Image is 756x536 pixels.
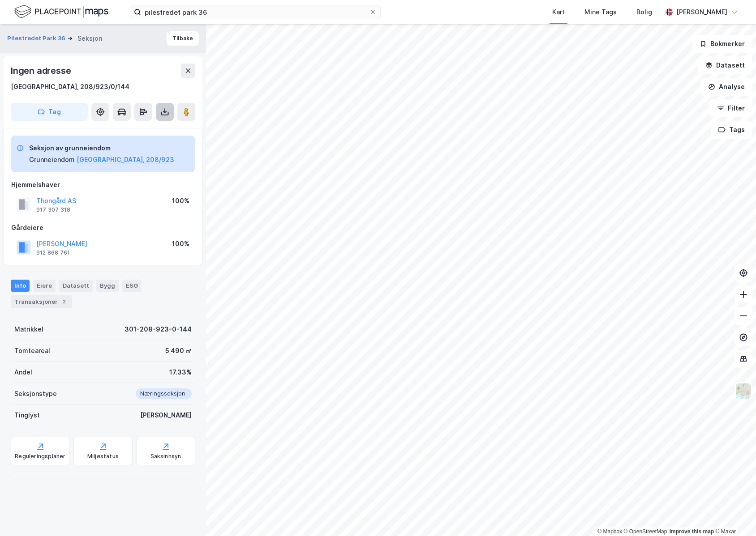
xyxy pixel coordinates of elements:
div: Andel [14,367,32,378]
img: Z [735,383,752,400]
div: 917 307 318 [36,206,70,213]
div: 100% [172,238,189,249]
button: Bokmerker [692,35,752,53]
div: Datasett [59,280,93,291]
div: 17.33% [169,367,192,378]
div: [GEOGRAPHIC_DATA], 208/923/0/144 [11,81,129,92]
div: Tinglyst [14,410,40,421]
a: OpenStreetMap [624,528,667,535]
button: Tilbake [167,31,199,46]
div: 5 490 ㎡ [165,345,192,356]
a: Mapbox [597,528,622,535]
div: Kontrollprogram for chat [711,493,756,536]
div: ESG [122,280,142,291]
img: logo.f888ab2527a4732fd821a326f86c7f29.svg [14,4,108,20]
button: [GEOGRAPHIC_DATA], 208/923 [77,154,174,165]
div: [PERSON_NAME] [140,410,192,421]
div: 2 [60,297,69,306]
div: Tomteareal [14,345,50,356]
div: 301-208-923-0-144 [125,324,192,335]
div: Info [11,280,30,291]
div: Matrikkel [14,324,43,335]
button: Filter [709,99,752,117]
div: Miljøstatus [87,453,119,460]
input: Søk på adresse, matrikkel, gårdeiere, leietakere eller personer [141,5,369,19]
button: Tag [11,103,88,121]
div: Seksjonstype [14,388,57,399]
a: Improve this map [670,528,714,535]
div: Bygg [96,280,119,291]
div: Eiere [33,280,56,291]
div: Kart [552,7,565,17]
div: 100% [172,196,189,206]
iframe: Chat Widget [711,493,756,536]
div: 912 868 761 [36,249,70,256]
div: [PERSON_NAME] [676,7,727,17]
div: Ingen adresse [11,64,73,78]
button: Pilestredet Park 36 [7,34,67,43]
div: Bolig [636,7,652,17]
button: Datasett [698,56,752,74]
div: Reguleringsplaner [15,453,65,460]
button: Tags [711,121,752,139]
div: Seksjon [77,33,102,44]
div: Mine Tags [584,7,617,17]
button: Analyse [700,78,752,96]
div: Hjemmelshaver [11,179,195,190]
div: Seksjon av grunneiendom [29,143,174,153]
div: Saksinnsyn [150,453,181,460]
div: Transaksjoner [11,295,72,308]
div: Gårdeiere [11,222,195,233]
div: Grunneiendom [29,154,75,165]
